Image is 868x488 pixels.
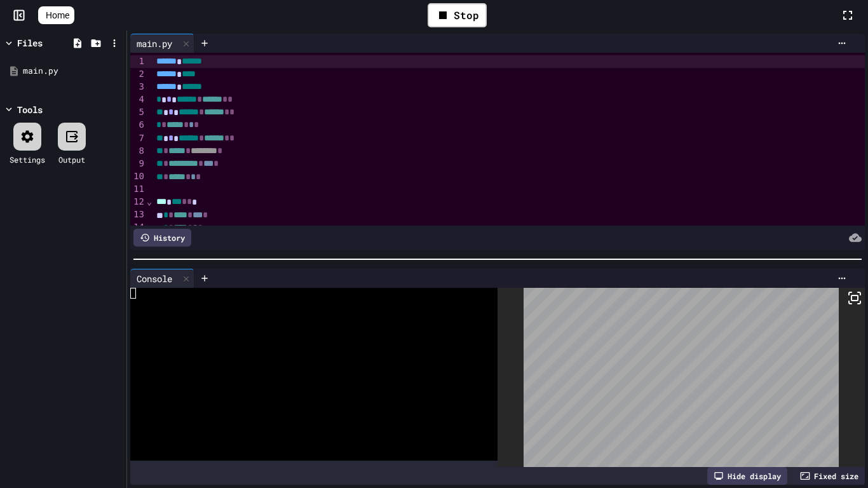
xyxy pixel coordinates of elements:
[10,154,45,165] div: Settings
[130,221,146,234] div: 14
[58,154,85,165] div: Output
[130,196,146,208] div: 12
[130,34,194,53] div: main.py
[130,37,179,50] div: main.py
[130,183,146,196] div: 11
[46,9,69,22] span: Home
[130,145,146,158] div: 8
[130,158,146,170] div: 9
[23,65,122,78] div: main.py
[130,93,146,106] div: 4
[17,36,43,50] div: Files
[130,170,146,183] div: 10
[133,229,191,247] div: History
[130,208,146,221] div: 13
[707,467,787,485] div: Hide display
[17,103,43,116] div: Tools
[146,196,153,207] span: Fold line
[130,55,146,68] div: 1
[130,68,146,81] div: 2
[130,272,179,285] div: Console
[130,81,146,93] div: 3
[130,132,146,145] div: 7
[130,119,146,132] div: 6
[428,3,487,27] div: Stop
[130,269,194,288] div: Console
[794,467,865,485] div: Fixed size
[38,6,74,24] a: Home
[130,106,146,119] div: 5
